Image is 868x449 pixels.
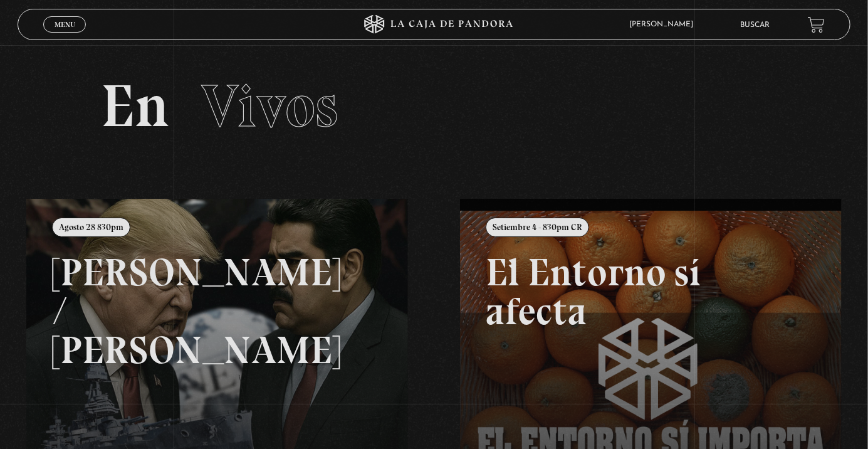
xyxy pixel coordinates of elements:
[101,77,768,136] h2: En
[50,31,80,40] span: Cerrar
[624,21,706,28] span: [PERSON_NAME]
[808,16,825,33] a: View your shopping cart
[55,21,75,28] span: Menu
[201,70,338,142] span: Vivos
[741,21,770,29] a: Buscar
